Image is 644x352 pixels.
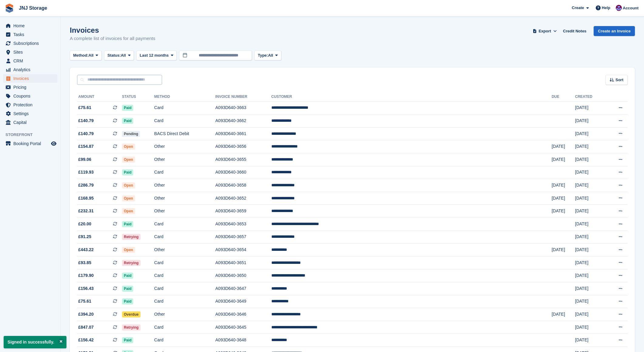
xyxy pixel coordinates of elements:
span: £140.79 [78,131,94,137]
td: A093D640-3645 [215,321,271,334]
button: Type: All [254,51,281,61]
span: Type: [258,52,268,58]
span: Open [122,208,135,214]
td: A093D640-3661 [215,127,271,140]
span: All [268,52,273,58]
span: Paid [122,286,133,292]
span: £394.20 [78,311,94,317]
td: Card [154,269,215,282]
th: Due [552,92,575,102]
a: menu [3,65,57,74]
span: Method: [73,52,89,58]
td: [DATE] [552,205,575,218]
a: menu [3,22,57,30]
td: [DATE] [575,308,605,321]
span: £179.90 [78,272,94,279]
td: [DATE] [575,166,605,179]
span: £232.31 [78,208,94,214]
td: A093D640-3657 [215,231,271,244]
td: BACS Direct Debit [154,127,215,140]
span: Open [122,157,135,163]
td: [DATE] [575,101,605,115]
span: Open [122,144,135,150]
span: £443.22 [78,247,94,253]
span: £119.93 [78,169,94,175]
a: menu [3,39,57,48]
a: menu [3,139,57,148]
span: Retrying [122,234,141,240]
span: £99.06 [78,156,91,163]
td: Other [154,140,215,153]
td: A093D640-3653 [215,218,271,231]
a: menu [3,92,57,100]
td: A093D640-3646 [215,308,271,321]
span: Open [122,247,135,253]
span: Retrying [122,324,141,330]
td: A093D640-3659 [215,205,271,218]
td: A093D640-3654 [215,244,271,257]
td: A093D640-3658 [215,179,271,192]
span: Sort [615,77,623,83]
td: A093D640-3652 [215,192,271,205]
span: Invoices [13,74,50,83]
a: menu [3,83,57,91]
td: [DATE] [575,231,605,244]
span: £156.43 [78,285,94,292]
td: Other [154,244,215,257]
span: Booking Portal [13,139,50,148]
a: menu [3,101,57,109]
span: Paid [122,337,133,343]
span: Status: [107,52,121,58]
span: £154.87 [78,143,94,150]
td: [DATE] [552,308,575,321]
a: JNJ Storage [16,3,49,13]
span: Account [623,5,639,11]
td: [DATE] [575,205,605,218]
button: Export [531,26,558,36]
span: Help [602,5,610,11]
th: Created [575,92,605,102]
td: [DATE] [575,282,605,295]
button: Method: All [70,51,102,61]
img: Jonathan Scrase [616,5,622,11]
span: Paid [122,298,133,304]
td: [DATE] [552,244,575,257]
td: [DATE] [575,218,605,231]
td: Card [154,256,215,269]
th: Invoice Number [215,92,271,102]
span: Subscriptions [13,39,50,48]
a: menu [3,109,57,118]
td: Other [154,192,215,205]
td: A093D640-3651 [215,256,271,269]
span: Overdue [122,311,141,317]
span: £75.61 [78,298,91,304]
td: A093D640-3648 [215,334,271,347]
p: A complete list of invoices for all payments [70,35,155,42]
span: Last 12 months [140,52,168,58]
a: menu [3,30,57,39]
td: [DATE] [575,140,605,153]
td: [DATE] [552,140,575,153]
td: Card [154,321,215,334]
span: Paid [122,273,133,279]
td: Card [154,282,215,295]
td: [DATE] [575,192,605,205]
td: Card [154,218,215,231]
span: Sites [13,48,50,56]
td: [DATE] [552,192,575,205]
span: CRM [13,57,50,65]
a: menu [3,118,57,127]
td: Card [154,101,215,115]
span: Open [122,195,135,201]
td: A093D640-3655 [215,153,271,166]
a: Credit Notes [561,26,589,36]
td: Other [154,179,215,192]
td: Card [154,166,215,179]
td: [DATE] [575,244,605,257]
a: Preview store [50,140,57,147]
td: Card [154,334,215,347]
td: Other [154,205,215,218]
span: All [121,52,126,58]
span: £93.85 [78,260,91,266]
th: Amount [77,92,122,102]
